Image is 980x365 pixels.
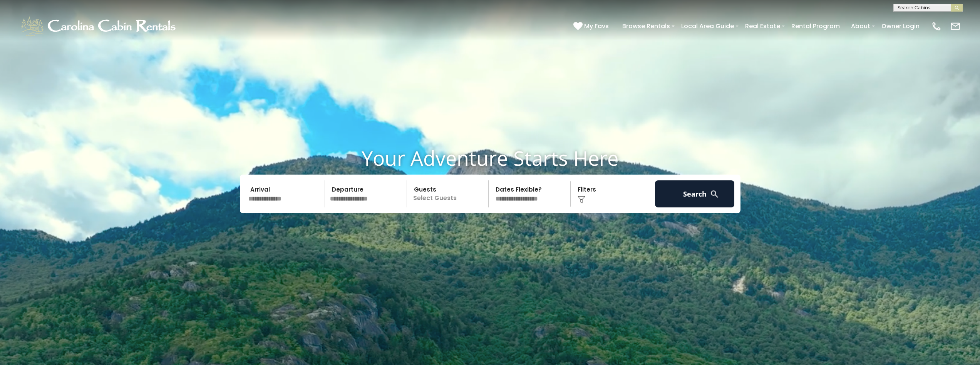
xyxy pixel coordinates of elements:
a: My Favs [573,21,611,31]
a: Local Area Guide [677,19,738,33]
img: mail-regular-white.png [950,21,961,32]
a: Browse Rentals [618,19,674,33]
button: Search [655,180,735,207]
a: Owner Login [878,19,923,33]
p: Select Guests [409,180,489,207]
a: Rental Program [787,19,844,33]
img: search-regular-white.png [710,189,719,199]
h1: Your Adventure Starts Here [6,146,974,170]
img: White-1-1-2.png [19,15,179,38]
span: My Favs [584,21,609,31]
a: Real Estate [741,19,784,33]
a: About [847,19,874,33]
img: filter--v1.png [578,196,585,204]
img: phone-regular-white.png [931,21,942,32]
